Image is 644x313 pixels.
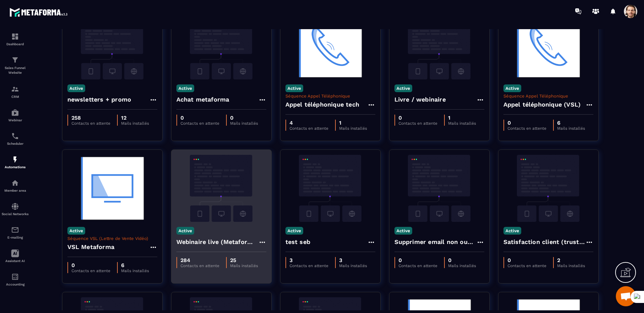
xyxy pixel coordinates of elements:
[503,100,581,109] h4: Appel téléphonique (VSL)
[448,263,476,268] p: Mails installés
[121,121,149,126] p: Mails installés
[448,115,476,121] p: 1
[398,263,437,268] p: Contacts en attente
[176,95,229,104] h4: Achat metaforma
[339,257,367,263] p: 3
[448,257,476,263] p: 0
[176,84,194,92] p: Active
[394,237,476,247] h4: Supprimer email non ouvert apres 60 jours
[71,121,110,126] p: Contacts en attente
[67,242,115,252] h4: VSL Metaforma
[2,51,29,80] a: formationformationSales Funnel Website
[394,95,446,104] h4: Livre / webinaire
[289,120,328,126] p: 4
[507,120,546,126] p: 0
[11,132,19,140] img: scheduler
[230,257,258,263] p: 25
[176,227,194,235] p: Active
[503,155,593,222] img: automation-background
[285,155,375,222] img: automation-background
[289,263,328,268] p: Contacts en attente
[448,121,476,126] p: Mails installés
[11,179,19,187] img: automations
[67,227,85,235] p: Active
[11,273,19,281] img: accountant
[507,263,546,268] p: Contacts en attente
[11,109,19,117] img: automations
[11,155,19,164] img: automations
[507,126,546,131] p: Contacts en attente
[2,244,29,268] a: Assistant AI
[2,150,29,174] a: automationsautomationsAutomations
[339,263,367,268] p: Mails installés
[503,93,593,99] p: Séquence Appel Téléphonique
[398,115,437,121] p: 0
[557,120,585,126] p: 6
[67,236,157,241] p: Séquence VSL (Lettre de Vente Vidéo)
[2,259,29,263] p: Assistant AI
[11,85,19,93] img: formation
[2,221,29,244] a: emailemailE-mailing
[9,6,70,18] img: logo
[71,268,110,273] p: Contacts en attente
[2,95,29,99] p: CRM
[180,257,219,263] p: 284
[285,12,375,79] img: automation-background
[67,12,157,79] img: automation-background
[180,115,219,121] p: 0
[2,27,29,51] a: formationformationDashboard
[394,12,484,79] img: automation-background
[230,121,258,126] p: Mails installés
[121,115,149,121] p: 12
[398,121,437,126] p: Contacts en attente
[67,84,85,92] p: Active
[285,100,360,109] h4: Appel téléphonique tech
[176,155,266,222] img: automation-background
[394,84,412,92] p: Active
[285,93,375,99] p: Séquence Appel Téléphonique
[616,286,636,306] div: Mở cuộc trò chuyện
[2,189,29,192] p: Member area
[180,121,219,126] p: Contacts en attente
[11,202,19,210] img: social-network
[289,257,328,263] p: 3
[285,237,311,247] h4: test seb
[557,257,585,263] p: 2
[2,268,29,291] a: accountantaccountantAccounting
[503,84,521,92] p: Active
[2,127,29,150] a: schedulerschedulerScheduler
[2,236,29,239] p: E-mailing
[176,237,258,247] h4: Webinaire live (Metaforma)
[2,174,29,197] a: automationsautomationsMember area
[2,80,29,104] a: formationformationCRM
[398,257,437,263] p: 0
[71,115,110,121] p: 258
[67,155,157,222] img: automation-background
[11,56,19,64] img: formation
[11,226,19,234] img: email
[503,227,521,235] p: Active
[11,33,19,41] img: formation
[2,283,29,286] p: Accounting
[503,12,593,79] img: automation-background
[121,268,149,273] p: Mails installés
[507,257,546,263] p: 0
[503,237,585,247] h4: Satisfaction client (trustpilot)
[2,66,29,75] p: Sales Funnel Website
[230,263,258,268] p: Mails installés
[2,212,29,216] p: Social Networks
[2,118,29,122] p: Webinar
[394,155,484,222] img: automation-background
[394,227,412,235] p: Active
[557,263,585,268] p: Mails installés
[2,104,29,127] a: automationsautomationsWebinar
[2,142,29,145] p: Scheduler
[285,84,303,92] p: Active
[176,12,266,79] img: automation-background
[557,126,585,131] p: Mails installés
[67,95,131,104] h4: newsletters + promo
[339,120,367,126] p: 1
[121,262,149,268] p: 6
[2,165,29,169] p: Automations
[289,126,328,131] p: Contacts en attente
